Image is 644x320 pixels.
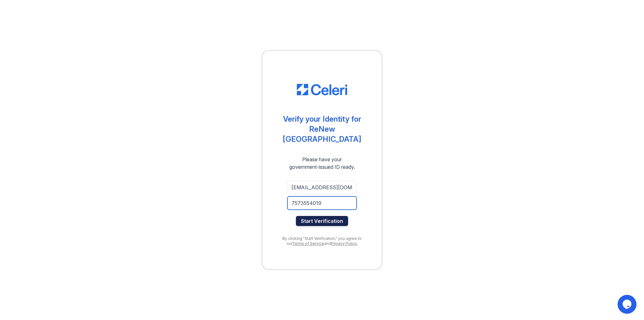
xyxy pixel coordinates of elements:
[331,241,358,246] a: Privacy Policy.
[292,241,324,246] a: Terms of Service
[287,196,357,210] input: Phone
[296,216,348,226] button: Start Verification
[275,114,369,144] div: Verify your Identity for ReNew [GEOGRAPHIC_DATA]
[287,181,357,194] input: Email
[275,236,369,246] div: By clicking "Start Verification," you agree to our and
[297,84,347,95] img: CE_Logo_Blue-a8612792a0a2168367f1c8372b55b34899dd931a85d93a1a3d3e32e68fde9ad4.png
[278,156,366,171] div: Please have your government-issued ID ready.
[618,295,638,314] iframe: chat widget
